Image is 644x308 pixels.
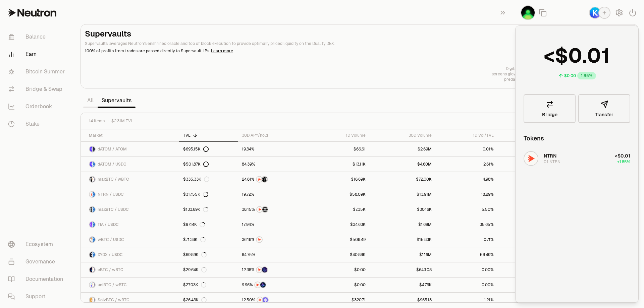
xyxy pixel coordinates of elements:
div: 30D Volume [374,133,432,138]
a: $133.69K [179,202,238,217]
span: maxBTC / wBTC [98,177,129,182]
button: NTRNSolv Points [242,297,305,303]
a: $26.43K [179,293,238,307]
img: wBTC Logo [90,237,92,242]
div: $71.38K [183,237,206,242]
a: $0.00 [309,278,370,292]
img: DYDX Logo [90,252,92,257]
div: $501.87K [183,162,209,167]
span: SolvBTC / wBTC [98,297,129,303]
a: All [83,94,98,107]
a: wBTC LogoUSDC LogowBTC / USDC [81,232,179,247]
a: $695.15K [179,142,238,157]
span: 14 items [89,118,105,124]
div: $695.15K [183,146,209,152]
a: Stake [3,115,72,133]
a: dATOM LogoUSDC LogodATOM / USDC [81,157,179,172]
a: TIA LogoUSDC LogoTIA / USDC [81,217,179,232]
a: 18.29% [436,187,498,202]
a: NTRNBedrock Diamonds [238,278,309,292]
a: NTRNStructured Points [238,202,309,217]
a: maxBTC LogoUSDC LogomaxBTC / USDC [81,202,179,217]
span: NTRN [544,153,556,159]
span: maxBTC / USDC [98,207,129,212]
a: $13.11K [309,157,370,172]
a: Supervaults [98,94,136,107]
img: maxBTC Logo [90,207,92,212]
img: maxBTC Logo [90,177,92,182]
button: NTRNStructured Points [242,206,305,213]
img: NTRN [257,177,262,182]
a: $29.64K [179,262,238,277]
img: wBTC Logo [93,282,95,288]
img: Solv Points [263,297,268,303]
a: Orderbook [3,98,72,115]
div: $27.03K [183,282,206,288]
div: 0.1 NTRN [544,159,560,165]
img: ATOM Logo [93,146,95,152]
a: Bridge & Swap [3,80,72,98]
img: uniBTC Logo [90,282,92,288]
a: $34.63K [309,217,370,232]
a: -- [498,142,551,157]
a: -- [498,262,551,277]
a: -- [498,157,551,172]
span: Bridge [542,112,557,117]
a: $58.09K [309,187,370,202]
a: 0.71% [436,232,498,247]
button: NTRNStructured Points [242,176,305,183]
img: Structured Points [262,207,268,212]
img: NTRN [255,282,260,288]
a: $0.00 [309,262,370,277]
a: Ecosystem [3,236,72,253]
img: EtherFi Points [262,267,267,272]
a: $40.88K [309,247,370,262]
img: NTRN [257,237,262,242]
a: Digital cold war—screens glow with silent offers—predators take aim. [492,66,553,82]
a: -- [498,232,551,247]
img: USDC Logo [93,237,95,242]
a: -- [498,202,551,217]
a: 58.49% [436,247,498,262]
div: 1D Volume [313,133,366,138]
a: $69.89K [179,247,238,262]
a: NTRNEtherFi Points [238,262,309,277]
a: uniBTC LogowBTC LogouniBTC / wBTC [81,278,179,292]
a: $16.69K [309,172,370,187]
span: DYDX / USDC [98,252,123,257]
div: TVL [183,133,234,138]
img: dATOM Logo [90,162,92,167]
a: $7.35K [309,202,370,217]
img: USDC Logo [93,207,95,212]
a: -- [498,278,551,292]
a: Bitcoin Summer [3,63,72,80]
img: eBTC Logo [90,267,92,272]
a: NTRNSolv Points [238,293,309,307]
a: $965.13 [370,293,436,307]
span: uniBTC / wBTC [98,282,127,288]
div: 1D Vol/TVL [440,133,494,138]
a: 35.65% [436,217,498,232]
p: Supervaults leverages Neutron's enshrined oracle and top of block execution to provide optimally ... [85,41,586,47]
img: Structured Points [262,177,267,182]
a: Bridge [524,94,576,123]
div: $335.33K [183,177,209,182]
img: USDC Logo [93,192,95,197]
a: $4.76K [370,278,436,292]
a: SolvBTC LogowBTC LogoSolvBTC / wBTC [81,293,179,307]
a: Governance [3,253,72,270]
span: dATOM / USDC [98,162,126,167]
a: $2.69M [370,142,436,157]
img: USDC Logo [93,222,95,227]
a: $501.87K [179,157,238,172]
a: $643.08 [370,262,436,277]
a: $4.60M [370,157,436,172]
div: $0.00 [564,73,576,78]
img: NTRN Logo [524,152,538,165]
a: maxBTC LogowBTC LogomaxBTC / wBTC [81,172,179,187]
a: 5.50% [436,202,498,217]
a: 0.00% [436,278,498,292]
a: 0.01% [436,142,498,157]
a: Balance [3,28,72,46]
a: Documentation [3,270,72,288]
